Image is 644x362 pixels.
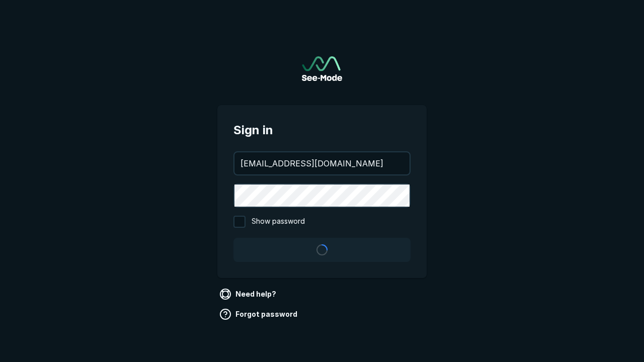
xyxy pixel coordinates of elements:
a: Go to sign in [302,56,342,81]
a: Need help? [217,286,280,302]
input: your@email.com [234,152,410,174]
img: See-Mode Logo [302,56,342,81]
a: Forgot password [217,306,301,322]
span: Show password [252,216,305,228]
span: Sign in [233,121,411,139]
